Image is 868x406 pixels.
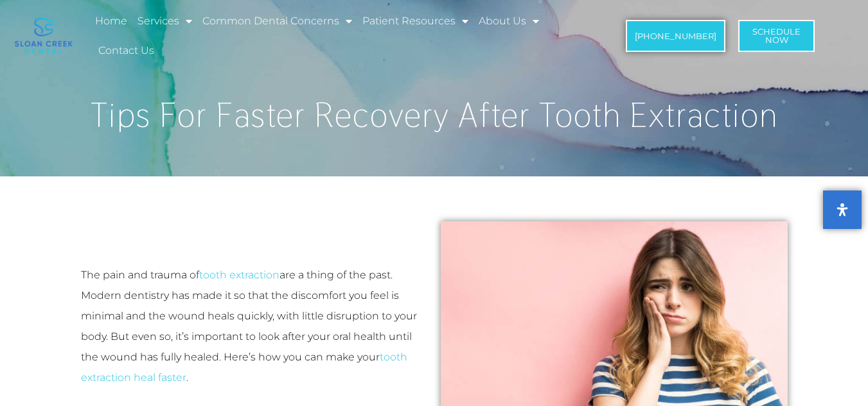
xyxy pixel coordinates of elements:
[96,36,156,65] a: Contact Us
[93,6,596,65] nav: Menu
[81,265,428,388] p: The pain and trauma of are a thing of the past. Modern dentistry has made it so that the discomfo...
[477,6,541,36] a: About Us
[360,6,470,36] a: Patient Resources
[81,351,407,384] a: tooth extraction heal faster
[738,20,815,52] a: ScheduleNow
[626,20,725,52] a: [PHONE_NUMBER]
[75,94,794,138] h1: Tips For Faster Recovery After Tooth Extraction
[200,6,354,36] a: Common Dental Concerns
[199,269,279,281] a: tooth extraction
[93,6,129,36] a: Home
[635,32,716,40] span: [PHONE_NUMBER]
[136,6,194,36] a: Services
[823,190,862,229] button: Open Accessibility Panel
[752,28,801,44] span: Schedule Now
[15,18,73,54] img: logo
